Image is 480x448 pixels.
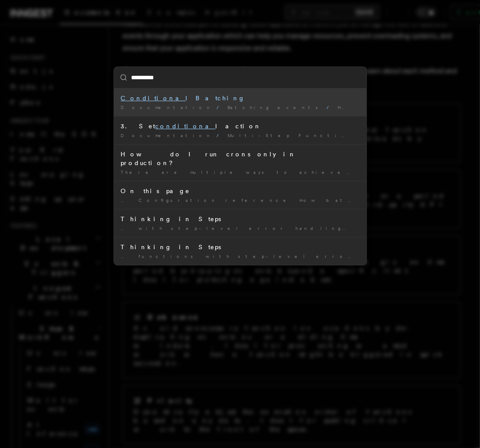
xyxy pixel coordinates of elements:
span: / [217,133,224,138]
div: … functions with step-level error handling, l steps and waits. [121,253,359,260]
span: / [327,105,334,110]
div: How do I run crons only in production? [121,150,359,167]
mark: Conditiona [121,95,186,102]
span: Batching events [228,105,324,110]
span: Documentation [121,105,213,110]
mark: conditiona [156,123,216,130]
div: … with step-level error handling, l steps and waits. Once … [121,225,359,232]
div: On this page [121,187,359,195]
div: l Batching [121,94,359,102]
div: 3. Set l action [121,122,359,131]
div: There are multiple ways to achieve it: lly rendering depending … [121,169,359,176]
span: Multi-Step Functions [228,133,363,138]
div: Thinking in Steps [121,243,359,251]
div: … Configuration reference How batching works l Batching Combining with other … [121,197,359,204]
div: Thinking in Steps [121,215,359,223]
span: Documentation [121,133,213,138]
span: How batching works [338,105,455,110]
span: / [217,105,224,110]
